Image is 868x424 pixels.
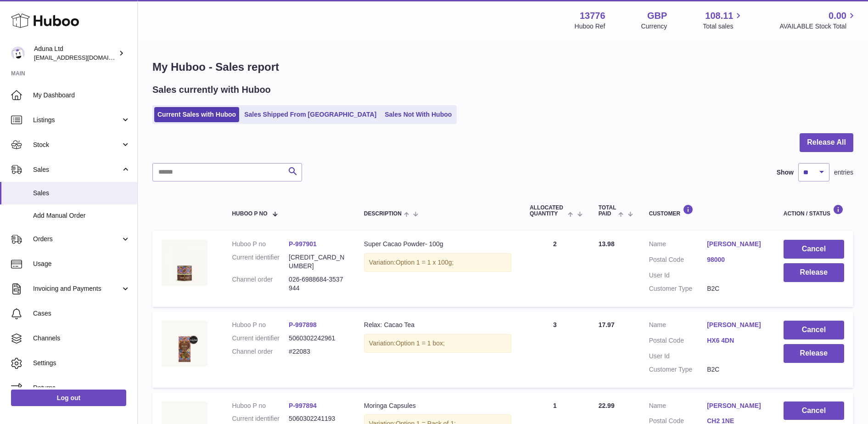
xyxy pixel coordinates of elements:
[154,107,239,122] a: Current Sales with Huboo
[580,10,605,22] strong: 13776
[779,22,857,31] span: AVAILABLE Stock Total
[364,334,511,353] div: Variation:
[649,271,707,280] dt: User Id
[364,211,402,217] span: Description
[364,401,511,410] div: Moringa Capsules
[232,401,289,410] dt: Huboo P no
[152,60,853,74] h1: My Huboo - Sales report
[599,205,616,217] span: Total paid
[289,334,346,343] dd: 5060302242961
[396,259,454,266] span: Option 1 = 1 x 100g;
[241,107,380,122] a: Sales Shipped From [GEOGRAPHIC_DATA]
[649,336,707,347] dt: Postal Code
[34,45,117,62] div: Aduna Ltd
[649,365,707,374] dt: Customer Type
[33,116,121,124] span: Listings
[33,235,121,243] span: Orders
[33,309,130,318] span: Cases
[649,321,707,332] dt: Name
[784,344,844,363] button: Release
[232,275,289,293] dt: Channel order
[649,204,765,217] div: Customer
[521,311,589,388] td: 3
[232,321,289,329] dt: Huboo P no
[232,240,289,249] dt: Huboo P no
[11,46,25,60] img: internalAdmin-13776@internal.huboo.com
[707,365,765,374] dd: B2C
[641,22,667,31] div: Currency
[705,10,733,22] span: 108.11
[649,240,707,251] dt: Name
[521,231,589,307] td: 2
[381,107,455,122] a: Sales Not With Huboo
[232,334,289,343] dt: Current identifier
[33,141,121,149] span: Stock
[33,189,130,198] span: Sales
[647,10,667,22] strong: GBP
[289,240,317,248] a: P-997901
[33,165,121,174] span: Sales
[599,321,615,328] span: 17.97
[152,84,271,96] h2: Sales currently with Huboo
[364,240,511,249] div: Super Cacao Powder- 100g
[289,347,346,356] dd: #22083
[649,284,707,293] dt: Customer Type
[649,401,707,413] dt: Name
[707,255,765,264] a: 98000
[649,255,707,266] dt: Postal Code
[33,284,121,293] span: Invoicing and Payments
[34,54,135,61] span: [EMAIL_ADDRESS][DOMAIN_NAME]
[703,22,744,31] span: Total sales
[33,211,130,220] span: Add Manual Order
[784,204,844,217] div: Action / Status
[289,253,346,271] dd: [CREDIT_CARD_NUMBER]
[289,414,346,423] dd: 5060302241193
[364,321,511,329] div: Relax: Cacao Tea
[33,384,130,392] span: Returns
[599,240,615,248] span: 13.98
[707,321,765,329] a: [PERSON_NAME]
[575,22,605,31] div: Huboo Ref
[779,10,857,31] a: 0.00 AVAILABLE Stock Total
[599,402,615,409] span: 22.99
[829,10,846,22] span: 0.00
[784,401,844,420] button: Cancel
[232,253,289,271] dt: Current identifier
[232,347,289,356] dt: Channel order
[703,10,744,31] a: 108.11 Total sales
[800,133,853,152] button: Release All
[784,240,844,259] button: Cancel
[232,414,289,423] dt: Current identifier
[530,205,566,217] span: ALLOCATED Quantity
[649,352,707,361] dt: User Id
[784,263,844,282] button: Release
[162,321,207,367] img: RELAX-CACAO-TEA-FOP-CHALK.jpg
[707,336,765,345] a: HX6 4DN
[396,339,445,347] span: Option 1 = 1 box;
[33,334,130,343] span: Channels
[33,91,130,100] span: My Dashboard
[289,275,346,293] dd: 026-6988684-3537944
[289,402,317,409] a: P-997894
[232,211,267,217] span: Huboo P no
[33,359,130,367] span: Settings
[784,321,844,339] button: Cancel
[11,390,126,406] a: Log out
[33,260,130,268] span: Usage
[707,284,765,293] dd: B2C
[777,168,794,177] label: Show
[289,321,317,328] a: P-997898
[707,401,765,410] a: [PERSON_NAME]
[162,240,207,286] img: 137761723637024.jpg
[364,253,511,272] div: Variation:
[834,168,853,177] span: entries
[707,240,765,249] a: [PERSON_NAME]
